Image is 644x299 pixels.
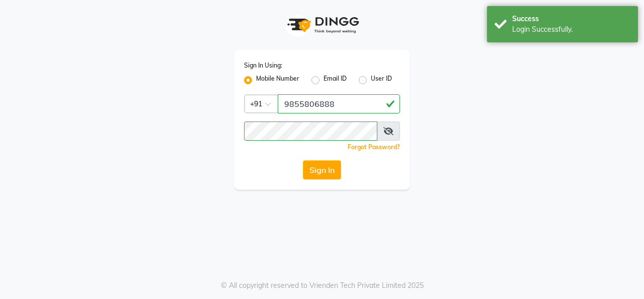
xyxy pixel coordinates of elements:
[512,24,630,35] div: Login Successfully.
[348,143,400,151] a: Forgot Password?
[244,61,282,70] label: Sign In Using:
[282,10,362,40] img: logo1.svg
[512,14,630,24] div: Success
[324,74,347,86] label: Email ID
[303,160,341,180] button: Sign In
[256,74,299,86] label: Mobile Number
[244,122,377,141] input: Username
[278,94,400,113] input: Username
[371,74,392,86] label: User ID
